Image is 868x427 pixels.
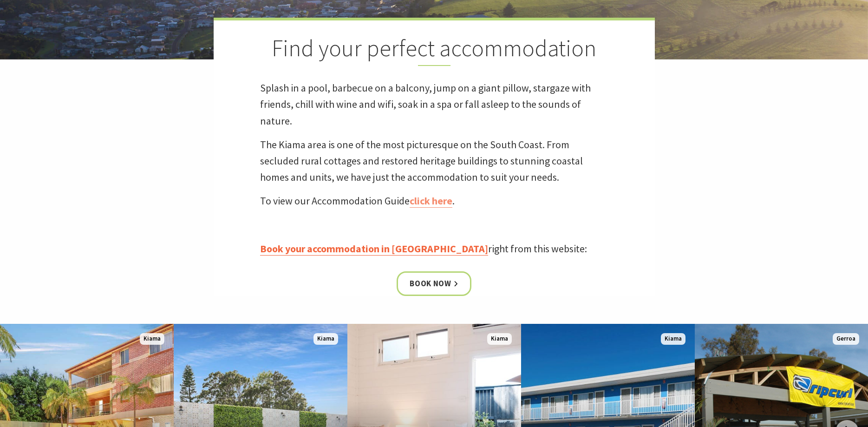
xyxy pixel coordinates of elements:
span: Kiama [661,333,685,345]
p: The Kiama area is one of the most picturesque on the South Coast. From secluded rural cottages an... [260,137,608,186]
span: Kiama [313,333,338,345]
a: Book your accommodation in [GEOGRAPHIC_DATA] [260,242,488,256]
a: click here [410,194,452,208]
p: Splash in a pool, barbecue on a balcony, jump on a giant pillow, stargaze with friends, chill wit... [260,80,608,129]
p: right from this website: [260,241,608,257]
a: Book now [397,271,471,296]
span: Gerroa [833,333,859,345]
span: Kiama [140,333,164,345]
p: To view our Accommodation Guide . [260,193,608,209]
span: Kiama [487,333,512,345]
h2: Find your perfect accommodation [260,34,608,66]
